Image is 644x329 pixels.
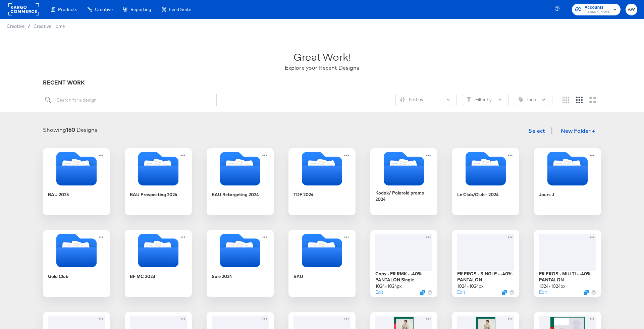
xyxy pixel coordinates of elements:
button: Edit [375,289,383,295]
div: Le Club/Club+ 2024 [457,191,499,198]
div: 1024 × 1024 px [457,283,484,289]
button: Edit [539,289,547,295]
svg: Tag [519,97,523,102]
svg: Folder [125,234,192,267]
div: BAU Retargeting 2024 [212,191,259,198]
svg: Folder [43,234,110,267]
div: Jours J [539,191,554,198]
div: FR PROS - MULTI - -40% PANTALON1024×1024pxEditDuplicate [534,230,601,297]
svg: Folder [370,152,437,185]
div: Sale 2024 [212,273,232,280]
div: Gold Club [48,273,68,280]
div: BAU Retargeting 2024 [207,148,274,215]
button: TagTags [514,94,552,106]
div: FR PROS - MULTI - -40% PANTALON [539,271,596,283]
div: Le Club/Club+ 2024 [452,148,519,215]
span: Creative [7,23,24,29]
div: RECENT WORK [43,79,601,87]
div: BAU [288,230,356,297]
svg: Folder [288,234,356,267]
button: SlidersSort by [395,94,457,106]
div: Gold Club [43,230,110,297]
button: Accounts[PERSON_NAME] [572,4,621,15]
span: Creative [95,7,113,12]
svg: Folder [207,234,274,267]
button: Edit [457,289,465,295]
div: Kodak/ Polaroid promo 2024 [375,190,432,202]
button: New Folder + [555,125,601,138]
span: Products [58,7,77,12]
button: AW [626,4,637,15]
svg: Small grid [562,97,569,103]
svg: Folder [207,152,274,185]
svg: Sliders [400,97,405,102]
button: Select [526,124,548,138]
div: BAU 2025 [43,148,110,215]
div: Copy - FR RMK - -40% PANTALON Single1024×1024pxEditDuplicate [370,230,437,297]
div: Great Work! [293,50,351,64]
svg: Duplicate [502,290,507,295]
div: Jours J [534,148,601,215]
span: AW [628,6,635,13]
span: Accounts [585,4,610,11]
div: Sale 2024 [207,230,274,297]
div: BAU 2025 [48,191,69,198]
input: Search for a design [43,94,217,106]
svg: Folder [288,152,356,185]
div: FR PROS - SINGLE - -40% PANTALON1024×1024pxEditDuplicate [452,230,519,297]
svg: Folder [125,152,192,185]
svg: Duplicate [420,290,425,295]
svg: Folder [452,152,519,185]
div: Kodak/ Polaroid promo 2024 [370,148,437,215]
span: / [24,23,34,29]
svg: Filter [467,97,471,102]
span: Feed Suite [169,7,191,12]
svg: Duplicate [584,290,589,295]
svg: Folder [43,152,110,185]
span: Reporting [130,7,151,12]
div: 1024 × 1024 px [375,283,402,289]
div: BF MC 2023 [125,230,192,297]
div: 1024 × 1024 px [539,283,566,289]
strong: 160 [66,126,75,133]
div: TDF 2024 [288,148,356,215]
div: BF MC 2023 [130,273,155,280]
div: FR PROS - SINGLE - -40% PANTALON [457,271,514,283]
a: Creative Home [34,23,65,29]
div: BAU [293,273,303,280]
svg: Medium grid [576,97,583,103]
div: Copy - FR RMK - -40% PANTALON Single [375,271,432,283]
div: BAU Prospecting 2024 [130,191,177,198]
div: Showing Designs [43,126,97,134]
svg: Large grid [589,97,596,103]
div: TDF 2024 [293,191,314,198]
span: [PERSON_NAME] [585,9,610,15]
svg: Folder [534,152,601,185]
div: BAU Prospecting 2024 [125,148,192,215]
div: Explore your Recent Designs [285,64,359,72]
button: FilterFilter by [462,94,509,106]
span: Select [528,126,545,135]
